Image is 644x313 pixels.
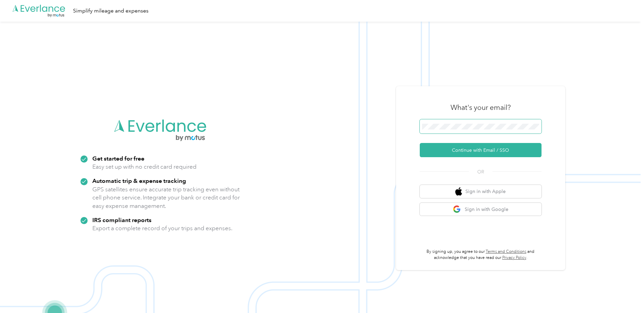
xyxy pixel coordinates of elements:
[92,163,197,171] p: Easy set up with no credit card required
[92,177,186,184] strong: Automatic trip & expense tracking
[453,205,461,214] img: google logo
[73,7,148,15] div: Simplify mileage and expenses
[420,249,542,261] p: By signing up, you agree to our and acknowledge that you have read our .
[469,168,492,175] span: OR
[486,249,526,254] a: Terms and Conditions
[502,255,526,260] a: Privacy Policy
[420,143,542,157] button: Continue with Email / SSO
[455,187,462,196] img: apple logo
[451,103,511,112] h3: What's your email?
[420,185,542,198] button: apple logoSign in with Apple
[92,224,232,233] p: Export a complete record of your trips and expenses.
[92,155,144,162] strong: Get started for free
[420,203,542,216] button: google logoSign in with Google
[92,216,152,223] strong: IRS compliant reports
[92,185,240,210] p: GPS satellites ensure accurate trip tracking even without cell phone service. Integrate your bank...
